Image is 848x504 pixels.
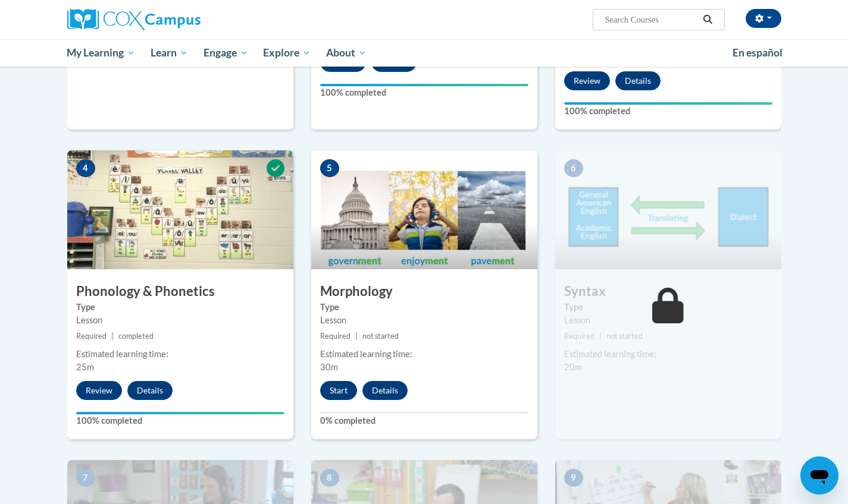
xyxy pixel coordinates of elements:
[320,362,338,372] span: 30m
[196,39,256,67] a: Engage
[320,314,528,327] div: Lesson
[746,9,781,28] button: Account Settings
[564,102,772,105] div: Your progress
[564,105,772,118] label: 100% completed
[320,414,528,427] label: 0% completed
[800,456,838,494] iframe: Button to launch messaging window
[564,332,594,341] span: Required
[320,469,339,487] span: 8
[326,46,367,60] span: About
[76,301,284,314] label: Type
[606,332,643,341] span: not started
[76,348,284,361] div: Estimated learning time:
[60,39,143,67] a: My Learning
[118,332,154,341] span: completed
[355,332,358,341] span: |
[67,282,293,301] h3: Phonology & Phonetics
[204,46,248,60] span: Engage
[318,39,374,67] a: About
[564,362,582,372] span: 20m
[362,332,399,341] span: not started
[362,381,408,400] button: Details
[151,46,188,60] span: Learn
[615,71,661,90] button: Details
[76,469,95,487] span: 7
[263,46,311,60] span: Explore
[320,86,528,99] label: 100% completed
[320,84,528,86] div: Your progress
[555,282,781,301] h3: Syntax
[320,381,357,400] button: Start
[67,150,293,269] img: Course Image
[67,46,135,60] span: My Learning
[255,39,318,67] a: Explore
[555,150,781,269] img: Course Image
[320,301,528,314] label: Type
[699,12,716,27] button: Search
[564,71,610,90] button: Review
[311,150,537,269] img: Course Image
[311,282,537,301] h3: Morphology
[320,348,528,361] div: Estimated learning time:
[564,469,583,487] span: 9
[725,40,790,65] a: En español
[320,159,339,177] span: 5
[320,332,351,341] span: Required
[599,332,602,341] span: |
[143,39,196,67] a: Learn
[76,412,284,414] div: Your progress
[603,12,699,27] input: Search Courses
[76,159,95,177] span: 4
[111,332,114,341] span: |
[127,381,173,400] button: Details
[67,9,201,30] img: Cox Campus
[76,362,94,372] span: 25m
[76,314,284,327] div: Lesson
[564,301,772,314] label: Type
[564,159,583,177] span: 6
[733,46,783,59] span: En español
[76,414,284,427] label: 100% completed
[67,9,293,30] a: Cox Campus
[76,332,107,341] span: Required
[49,39,799,67] div: Main menu
[564,348,772,361] div: Estimated learning time:
[564,314,772,327] div: Lesson
[76,381,122,400] button: Review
